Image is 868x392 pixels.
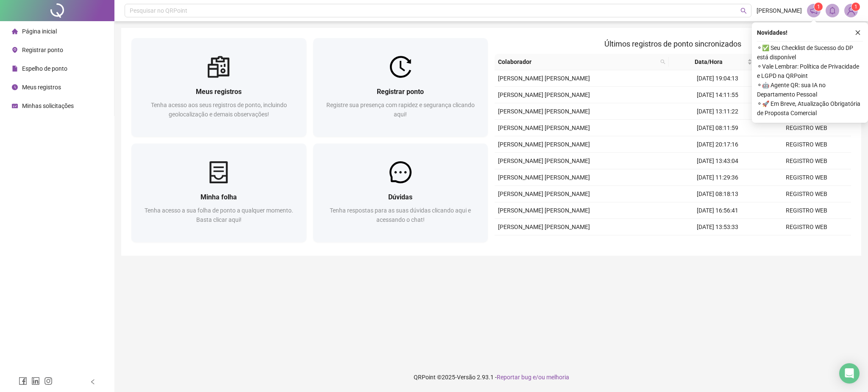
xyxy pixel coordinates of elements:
[151,102,287,118] span: Tenha acesso aos seus registros de ponto, incluindo geolocalização e demais observações!
[12,84,18,90] span: clock-circle
[673,169,762,186] td: [DATE] 11:29:36
[810,7,818,14] span: notification
[673,136,762,153] td: [DATE] 20:17:16
[673,153,762,169] td: [DATE] 13:43:04
[326,102,475,118] span: Registre sua presença com rapidez e segurança clicando aqui!
[31,377,40,385] span: linkedin
[498,124,590,131] span: [PERSON_NAME] [PERSON_NAME]
[854,4,857,10] span: 1
[757,99,863,118] span: ⚬ 🚀 Em Breve, Atualização Obrigatória de Proposta Comercial
[313,144,488,242] a: DúvidasTenha respostas para as suas dúvidas clicando aqui e acessando o chat!
[330,207,471,223] span: Tenha respostas para as suas dúvidas clicando aqui e acessando o chat!
[757,80,863,99] span: ⚬ 🤖 Agente QR: sua IA no Departamento Pessoal
[659,55,667,68] span: search
[90,379,96,385] span: left
[762,186,851,202] td: REGISTRO WEB
[740,8,747,14] span: search
[498,75,590,82] span: [PERSON_NAME] [PERSON_NAME]
[498,207,590,214] span: [PERSON_NAME] [PERSON_NAME]
[673,87,762,103] td: [DATE] 14:11:55
[457,374,476,381] span: Versão
[845,4,857,17] img: 84174
[498,57,657,66] span: Colaborador
[762,169,851,186] td: REGISTRO WEB
[673,235,762,252] td: [DATE] 12:54:17
[498,224,590,230] span: [PERSON_NAME] [PERSON_NAME]
[669,54,756,70] th: Data/Hora
[12,66,18,72] span: file
[829,7,836,14] span: bell
[673,103,762,120] td: [DATE] 13:11:22
[131,144,306,242] a: Minha folhaTenha acesso a sua folha de ponto a qualquer momento. Basta clicar aqui!
[145,207,293,223] span: Tenha acesso a sua folha de ponto a qualquer momento. Basta clicar aqui!
[19,377,27,385] span: facebook
[12,28,18,34] span: home
[498,190,590,197] span: [PERSON_NAME] [PERSON_NAME]
[114,362,868,392] footer: QRPoint © 2025 - 2.93.1 -
[814,3,823,11] sup: 1
[757,62,863,80] span: ⚬ Vale Lembrar: Política de Privacidade e LGPD na QRPoint
[12,47,18,53] span: environment
[757,28,787,37] span: Novidades !
[498,141,590,148] span: [PERSON_NAME] [PERSON_NAME]
[604,39,741,48] span: Últimos registros de ponto sincronizados
[388,193,412,201] span: Dúvidas
[313,38,488,137] a: Registrar pontoRegistre sua presença com rapidez e segurança clicando aqui!
[660,59,665,64] span: search
[44,377,53,385] span: instagram
[498,91,590,98] span: [PERSON_NAME] [PERSON_NAME]
[497,374,569,381] span: Reportar bug e/ou melhoria
[22,84,61,91] span: Meus registros
[672,57,746,66] span: Data/Hora
[762,120,851,136] td: REGISTRO WEB
[762,202,851,219] td: REGISTRO WEB
[498,174,590,181] span: [PERSON_NAME] [PERSON_NAME]
[12,103,18,109] span: schedule
[817,4,820,10] span: 1
[196,88,242,96] span: Meus registros
[498,157,590,164] span: [PERSON_NAME] [PERSON_NAME]
[673,120,762,136] td: [DATE] 08:11:59
[22,47,63,53] span: Registrar ponto
[757,43,863,62] span: ⚬ ✅ Seu Checklist de Sucesso do DP está disponível
[377,88,424,96] span: Registrar ponto
[762,235,851,252] td: REGISTRO WEB
[673,186,762,202] td: [DATE] 08:18:13
[498,108,590,115] span: [PERSON_NAME] [PERSON_NAME]
[22,102,74,109] span: Minhas solicitações
[673,70,762,87] td: [DATE] 19:04:13
[762,219,851,235] td: REGISTRO WEB
[762,153,851,169] td: REGISTRO WEB
[22,28,57,35] span: Página inicial
[855,30,861,36] span: close
[673,202,762,219] td: [DATE] 16:56:41
[131,38,306,137] a: Meus registrosTenha acesso aos seus registros de ponto, incluindo geolocalização e demais observa...
[200,193,237,201] span: Minha folha
[22,65,67,72] span: Espelho de ponto
[757,6,802,15] span: [PERSON_NAME]
[762,136,851,153] td: REGISTRO WEB
[851,3,860,11] sup: Atualize o seu contato no menu Meus Dados
[839,363,860,384] div: Open Intercom Messenger
[673,219,762,235] td: [DATE] 13:53:33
